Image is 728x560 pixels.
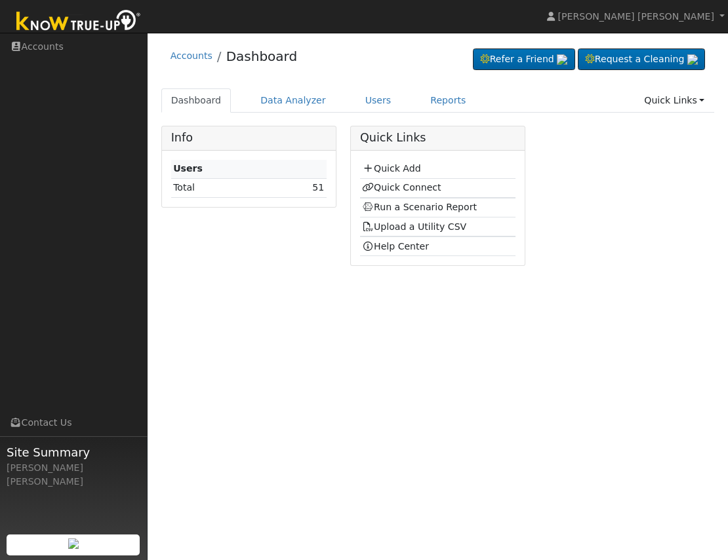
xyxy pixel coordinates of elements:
[68,538,79,549] img: retrieve
[687,54,698,65] img: retrieve
[226,48,298,64] a: Dashboard
[558,11,714,22] span: [PERSON_NAME] [PERSON_NAME]
[161,88,232,113] a: Dashboard
[251,88,336,113] a: Data Analyzer
[7,443,140,461] span: Site Summary
[557,54,567,65] img: retrieve
[420,88,475,113] a: Reports
[355,88,401,113] a: Users
[578,48,705,71] a: Request a Cleaning
[634,88,714,113] a: Quick Links
[10,7,148,37] img: Know True-Up
[171,50,212,61] a: Accounts
[473,48,575,71] a: Refer a Friend
[7,461,140,489] div: [PERSON_NAME] [PERSON_NAME]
